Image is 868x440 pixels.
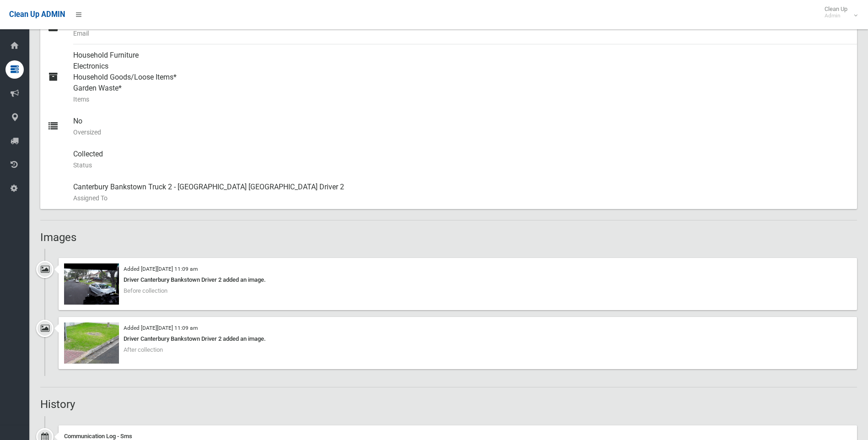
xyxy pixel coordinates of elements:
[73,160,850,171] small: Status
[73,193,850,204] small: Assigned To
[820,5,857,19] span: Clean Up
[40,231,857,243] h2: Images
[124,325,198,331] small: Added [DATE][DATE] 11:09 am
[73,176,850,209] div: Canterbury Bankstown Truck 2 - [GEOGRAPHIC_DATA] [GEOGRAPHIC_DATA] Driver 2
[73,28,850,39] small: Email
[9,10,65,19] span: Clean Up ADMIN
[64,322,119,364] img: 2025-02-1311.08.557883854381660485072.jpg
[64,333,852,344] div: Driver Canterbury Bankstown Driver 2 added an image.
[64,263,119,305] img: 2025-02-1311.08.338625296073859093141.jpg
[124,287,167,294] span: Before collection
[40,398,857,410] h2: History
[73,127,850,138] small: Oversized
[124,266,198,272] small: Added [DATE][DATE] 11:09 am
[73,44,850,110] div: Household Furniture Electronics Household Goods/Loose Items* Garden Waste*
[64,274,852,285] div: Driver Canterbury Bankstown Driver 2 added an image.
[73,110,850,143] div: No
[73,143,850,176] div: Collected
[73,94,850,105] small: Items
[124,346,163,353] span: After collection
[825,12,847,19] small: Admin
